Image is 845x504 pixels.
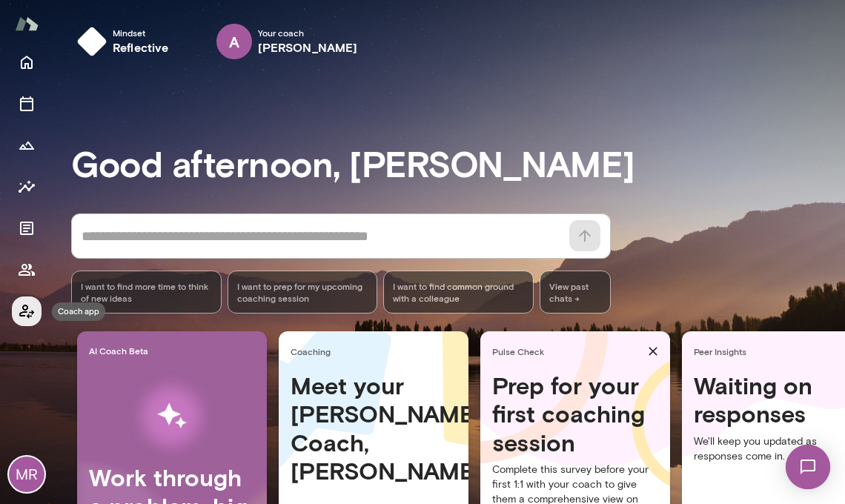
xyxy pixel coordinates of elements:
[12,89,42,119] button: Sessions
[12,296,42,326] button: Coach app
[12,47,42,77] button: Home
[77,27,107,56] img: mindset
[492,345,642,357] span: Pulse Check
[228,271,378,314] div: I want to prep for my upcoming coaching session
[258,39,358,56] h6: [PERSON_NAME]
[205,18,370,65] button: AYour coach[PERSON_NAME]
[89,345,261,357] span: AI Coach Beta
[113,27,169,39] span: Mindset
[216,24,252,59] div: A
[492,371,658,457] h4: Prep for your first coaching session
[9,457,44,492] div: MR
[393,280,524,304] span: I want to find common ground with a colleague
[71,18,181,65] button: Mindsetreflective
[106,369,238,463] img: AI Workflows
[540,271,611,314] span: View past chats ->
[12,130,42,160] button: Growth Plan
[291,345,463,357] span: Coaching
[12,255,42,285] button: Members
[81,280,212,304] span: I want to find more time to think of new ideas
[113,39,169,56] h6: reflective
[12,172,42,202] button: Insights
[12,213,42,243] button: Documents
[383,271,534,314] div: I want to find common ground with a colleague
[71,271,222,314] div: I want to find more time to think of new ideas
[237,280,368,304] span: I want to prep for my upcoming coaching session
[71,142,845,184] h3: Good afternoon, [PERSON_NAME]
[258,27,358,39] span: Your coach
[52,302,105,321] div: Coach app
[291,371,457,485] h4: Meet your [PERSON_NAME] Coach, [PERSON_NAME]
[15,10,39,38] img: Mento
